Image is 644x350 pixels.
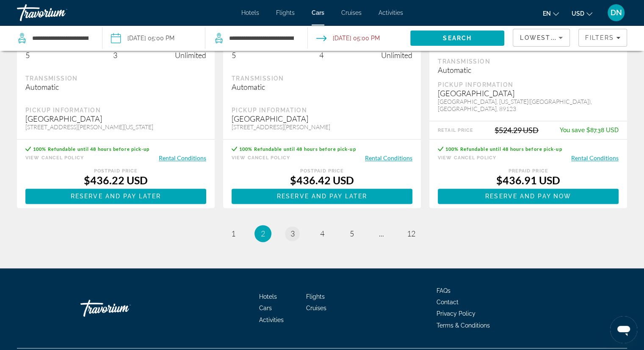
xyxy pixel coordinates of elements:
div: Unlimited [381,50,412,60]
div: 5 [232,50,276,60]
span: You save [560,127,585,133]
button: Filters [578,29,627,47]
a: Terms & Conditions [437,322,490,328]
div: [GEOGRAPHIC_DATA], [US_STATE]([GEOGRAPHIC_DATA]), [GEOGRAPHIC_DATA], 89123 [438,98,619,112]
div: [GEOGRAPHIC_DATA] [438,89,619,98]
button: Reserve and pay now [438,189,619,204]
div: Transmission [438,58,619,65]
button: User Menu [605,4,627,22]
div: $436.91 USD [438,174,619,186]
span: Reserve and pay later [277,193,367,200]
span: en [543,10,551,17]
div: Unlimited [175,50,206,60]
nav: Pagination [17,225,627,242]
div: [GEOGRAPHIC_DATA] [232,114,412,123]
div: Postpaid Price [232,168,412,174]
a: Cruises [341,9,362,16]
span: Search [443,35,472,42]
mat-select: Sort by [520,33,563,43]
a: Travorium [17,2,102,24]
button: Rental Conditions [571,154,619,162]
div: 5 [25,50,69,60]
div: Automatic [25,82,206,92]
div: $87.38 USD [560,127,619,133]
button: Change currency [572,7,592,19]
span: 5 [350,229,354,238]
span: DN [611,8,622,17]
a: Hotels [241,9,259,16]
div: $436.22 USD [25,174,206,186]
a: Privacy Policy [437,310,475,317]
div: $436.42 USD [232,174,412,186]
span: ... [379,229,384,238]
button: Reserve and pay later [232,189,412,204]
a: Cars [312,9,324,16]
button: Pickup date: Feb 20, 2026 05:00 PM [111,25,174,51]
div: [STREET_ADDRESS][PERSON_NAME] [232,123,412,131]
a: Flights [276,9,295,16]
div: Automatic [438,65,619,75]
span: Reserve and pay later [71,193,161,200]
input: Search pickup location [31,32,89,44]
span: 2 [261,229,265,238]
div: [GEOGRAPHIC_DATA] [25,114,206,123]
span: Filters [585,34,614,41]
iframe: Button to launch messaging window [610,316,637,343]
div: Postpaid Price [25,168,206,174]
span: 100% Refundable until 48 hours before pick-up [445,146,562,152]
button: Search [410,31,504,46]
div: 3 [113,50,131,60]
a: Cars [259,305,272,311]
span: USD [572,10,584,17]
button: Rental Conditions [159,154,206,162]
span: 12 [407,229,415,238]
a: Contact [437,299,459,306]
a: FAQs [437,287,451,294]
div: 4 [319,50,337,60]
a: Activities [259,316,284,323]
span: 100% Refundable until 48 hours before pick-up [33,146,150,152]
a: Hotels [259,293,277,300]
div: [STREET_ADDRESS][PERSON_NAME][US_STATE] [25,123,206,131]
button: Reserve and pay later [25,189,206,204]
button: View Cancel Policy [438,154,496,162]
span: 4 [320,229,324,238]
a: Flights [306,293,325,300]
button: Rental Conditions [365,154,412,162]
button: Change language [543,7,559,19]
div: Retail Price [438,128,473,133]
button: Open drop-off date and time picker [316,25,380,51]
button: View Cancel Policy [25,154,84,162]
a: Go Home [80,295,165,321]
a: Activities [379,9,403,16]
div: Prepaid Price [438,168,619,174]
a: Cruises [306,305,326,311]
div: Automatic [232,82,412,92]
button: View Cancel Policy [232,154,290,162]
span: 100% Refundable until 48 hours before pick-up [239,146,356,152]
div: Transmission [25,75,206,82]
div: Transmission [232,75,412,82]
span: Reserve and pay now [485,193,571,200]
div: Pickup Information [25,106,206,114]
span: Lowest Price [520,34,574,41]
div: $524.29 USD [495,125,539,135]
div: Pickup Information [232,106,412,114]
